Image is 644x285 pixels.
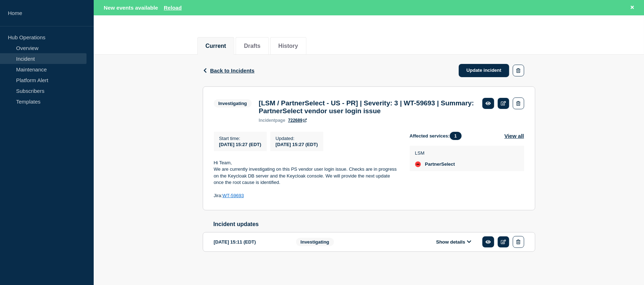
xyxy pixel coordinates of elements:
a: 722689 [288,118,307,123]
p: page [259,118,285,123]
span: Affected services: [410,132,465,140]
p: Hi Team, [214,160,398,166]
button: Show details [434,239,473,245]
p: LSM [415,150,455,156]
button: History [279,43,298,49]
p: Updated : [276,136,318,141]
button: View all [505,132,524,140]
p: Jira: [214,192,398,199]
span: Back to Incidents [210,67,255,74]
span: Investigating [296,238,334,246]
span: Investigating [214,99,252,107]
span: incident [259,118,275,123]
h2: Incident updates [213,221,535,227]
span: [DATE] 15:27 (EDT) [219,142,261,147]
button: Back to Incidents [203,67,255,74]
h3: [LSM / PartnerSelect - US - PR] | Severity: 3 | WT-59693 | Summary: PartnerSelect vendor user log... [259,99,475,115]
button: Reload [164,5,182,11]
button: Current [206,43,226,49]
a: Update incident [459,64,510,77]
p: Start time : [219,136,261,141]
div: [DATE] 15:11 (EDT) [214,236,285,248]
p: We are currently investigating on this PS vendor user login issue. Checks are in progress on the ... [214,166,398,186]
button: Drafts [244,43,260,49]
div: [DATE] 15:27 (EDT) [276,141,318,147]
span: 1 [450,132,462,140]
a: WT-59693 [222,193,244,198]
span: New events available [104,5,158,11]
div: down [415,161,421,167]
span: PartnerSelect [425,161,455,167]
